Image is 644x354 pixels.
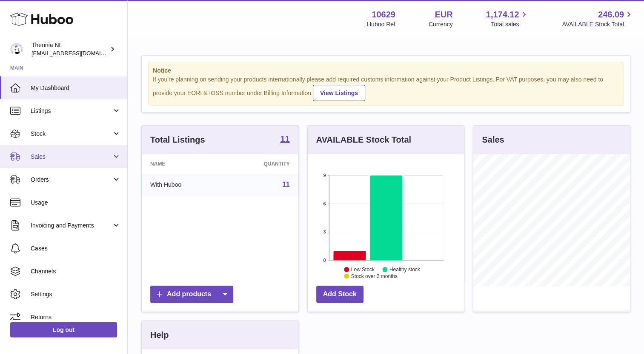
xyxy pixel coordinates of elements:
[316,286,364,303] a: Add Stock
[313,85,365,101] a: View Listings
[150,329,169,341] h3: Help
[351,273,398,279] text: Stock over 2 months
[31,313,121,321] span: Returns
[31,176,112,184] span: Orders
[150,134,205,146] h3: Total Listings
[323,201,326,206] text: 6
[31,50,125,56] span: [EMAIL_ADDRESS][DOMAIN_NAME]
[429,20,453,28] div: Currency
[280,135,289,145] a: 11
[482,134,504,146] h3: Sales
[562,20,634,28] span: AVAILABLE Stock Total
[435,9,452,20] strong: EUR
[31,84,121,92] span: My Dashboard
[598,9,624,20] span: 246.09
[323,229,326,234] text: 3
[31,107,112,115] span: Listings
[31,130,112,138] span: Stock
[153,67,619,75] strong: Notice
[150,286,233,303] a: Add products
[31,199,121,207] span: Usage
[10,43,23,56] img: info@wholesomegoods.eu
[10,322,117,337] a: Log out
[316,134,411,146] h3: AVAILABLE Stock Total
[153,76,619,101] div: If you're planning on sending your products internationally please add required customs informati...
[562,9,634,28] a: 246.09 AVAILABLE Stock Total
[31,41,108,57] div: Theonia NL
[31,222,112,230] span: Invoicing and Payments
[282,181,290,188] a: 11
[351,267,375,273] text: Low Stock
[372,9,395,20] strong: 10629
[31,267,121,275] span: Channels
[31,290,121,298] span: Settings
[323,173,326,178] text: 9
[224,154,298,174] th: Quantity
[486,9,519,20] span: 1,174.12
[486,9,529,28] a: 1,174.12 Total sales
[31,153,112,161] span: Sales
[280,135,289,143] strong: 11
[142,174,224,196] td: With Huboo
[323,258,326,263] text: 0
[491,20,529,28] span: Total sales
[389,267,421,273] text: Healthy stock
[31,244,121,253] span: Cases
[142,154,224,174] th: Name
[367,20,395,28] div: Huboo Ref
